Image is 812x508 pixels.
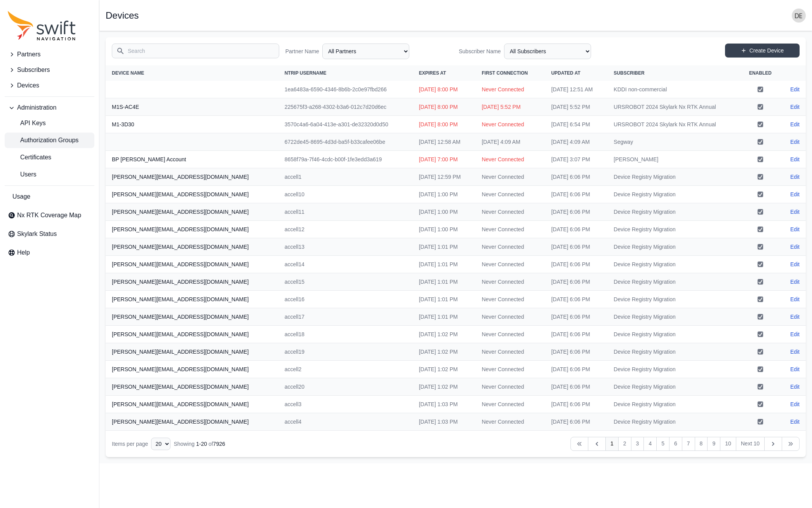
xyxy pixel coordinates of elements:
[151,438,170,450] select: Display Limit
[790,295,800,303] a: Edit
[322,44,409,59] select: Partner Name
[278,256,413,273] td: accell14
[413,256,476,273] td: [DATE] 1:01 PM
[545,343,607,361] td: [DATE] 6:06 PM
[790,260,800,268] a: Edit
[475,326,545,343] td: Never Connected
[790,330,800,338] a: Edit
[413,308,476,326] td: [DATE] 1:01 PM
[475,203,545,221] td: Never Connected
[707,437,720,451] a: 9
[631,437,644,451] a: 3
[413,238,476,256] td: [DATE] 1:01 PM
[278,273,413,291] td: accell15
[174,440,225,448] div: Showing of
[413,133,476,151] td: [DATE] 12:58 AM
[545,413,607,431] td: [DATE] 6:06 PM
[17,103,56,112] span: Administration
[607,413,740,431] td: Device Registry Migration
[790,155,800,163] a: Edit
[607,116,740,133] td: URSROBOT 2024 Skylark Nx RTK Annual
[278,221,413,238] td: accell12
[475,396,545,413] td: Never Connected
[5,133,94,148] a: Authorization Groups
[790,86,800,93] a: Edit
[5,47,94,62] button: Partners
[413,291,476,308] td: [DATE] 1:01 PM
[607,273,740,291] td: Device Registry Migration
[106,11,139,20] h1: Devices
[278,133,413,151] td: 6722de45-8695-4d3d-ba5f-b33cafee06be
[106,186,278,203] th: [PERSON_NAME][EMAIL_ADDRESS][DOMAIN_NAME]
[278,413,413,431] td: accell4
[278,361,413,378] td: accell2
[504,44,591,59] select: Subscriber
[413,326,476,343] td: [DATE] 1:02 PM
[419,70,446,76] span: Expires At
[17,229,57,239] span: Skylark Status
[278,308,413,326] td: accell17
[213,441,225,447] span: 7926
[278,291,413,308] td: accell16
[106,343,278,361] th: [PERSON_NAME][EMAIL_ADDRESS][DOMAIN_NAME]
[475,361,545,378] td: Never Connected
[607,186,740,203] td: Device Registry Migration
[413,151,476,168] td: [DATE] 7:00 PM
[106,361,278,378] th: [PERSON_NAME][EMAIL_ADDRESS][DOMAIN_NAME]
[545,168,607,186] td: [DATE] 6:06 PM
[5,78,94,93] button: Devices
[656,437,669,451] a: 5
[736,437,765,451] a: Next 10
[5,208,94,223] a: Nx RTK Coverage Map
[790,400,800,408] a: Edit
[475,343,545,361] td: Never Connected
[475,273,545,291] td: Never Connected
[790,225,800,233] a: Edit
[790,383,800,391] a: Edit
[475,413,545,431] td: Never Connected
[790,313,800,321] a: Edit
[285,47,319,55] label: Partner Name
[790,138,800,146] a: Edit
[607,133,740,151] td: Segway
[475,81,545,98] td: Never Connected
[607,326,740,343] td: Device Registry Migration
[475,308,545,326] td: Never Connected
[607,203,740,221] td: Device Registry Migration
[5,167,94,182] a: Users
[790,190,800,198] a: Edit
[106,238,278,256] th: [PERSON_NAME][EMAIL_ADDRESS][DOMAIN_NAME]
[482,70,528,76] span: First Connection
[278,65,413,81] th: NTRIP Username
[413,186,476,203] td: [DATE] 1:00 PM
[17,248,30,257] span: Help
[413,203,476,221] td: [DATE] 1:00 PM
[545,326,607,343] td: [DATE] 6:06 PM
[278,151,413,168] td: 8658f79a-7f46-4cdc-b00f-1fe3edd3a619
[106,326,278,343] th: [PERSON_NAME][EMAIL_ADDRESS][DOMAIN_NAME]
[695,437,708,451] a: 8
[607,291,740,308] td: Device Registry Migration
[545,238,607,256] td: [DATE] 6:06 PM
[413,361,476,378] td: [DATE] 1:02 PM
[790,348,800,356] a: Edit
[278,203,413,221] td: accell11
[278,98,413,116] td: 225675f3-a268-4302-b3a6-012c7d20d6ec
[8,170,37,179] span: Users
[278,116,413,133] td: 3570c4a6-6a04-413e-a301-de32320d0d50
[413,343,476,361] td: [DATE] 1:02 PM
[278,238,413,256] td: accell13
[17,211,81,220] span: Nx RTK Coverage Map
[790,418,800,426] a: Edit
[545,203,607,221] td: [DATE] 6:06 PM
[413,396,476,413] td: [DATE] 1:03 PM
[475,291,545,308] td: Never Connected
[545,116,607,133] td: [DATE] 6:54 PM
[8,153,51,162] span: Certificates
[17,50,40,59] span: Partners
[278,396,413,413] td: accell3
[607,168,740,186] td: Device Registry Migration
[5,150,94,165] a: Certificates
[106,378,278,396] th: [PERSON_NAME][EMAIL_ADDRESS][DOMAIN_NAME]
[106,116,278,133] th: M1-3D30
